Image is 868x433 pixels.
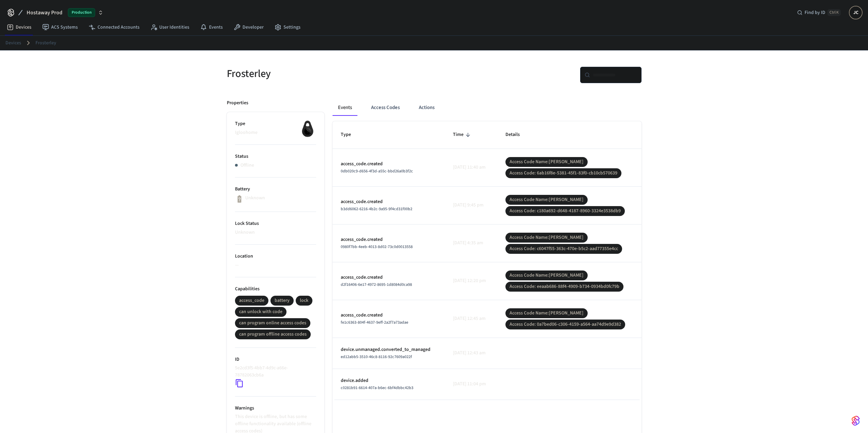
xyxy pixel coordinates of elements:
table: sticky table [333,121,642,400]
a: ACS Systems [37,21,83,33]
p: Offline [240,162,254,169]
p: Capabilities [235,285,316,293]
span: Find by ID [805,9,825,16]
p: Warnings [235,405,316,412]
p: [DATE] 12:20 pm [453,277,489,284]
p: device.added [341,377,437,384]
div: Access Code: c180a692-d648-4187-8960-3324e3538db9 [510,207,621,215]
div: Access Code Name: [PERSON_NAME] [510,196,584,203]
div: Access Code: 0a7bed06-c306-4159-a564-aa74d9e9d382 [510,321,621,328]
p: access_code.created [341,274,437,281]
a: User Identities [145,21,195,33]
span: 0980f7bb-4eeb-4013-8d02-73c0d0013558 [341,244,413,250]
p: Properties [227,99,248,107]
div: Access Code: 6ab16f8e-5381-45f1-83f0-cb10cb570639 [510,170,617,177]
button: Actions [413,99,440,116]
span: Hostaway Prod [27,9,62,17]
span: Ctrl K [827,9,841,16]
span: JC [850,6,862,19]
span: Production [68,8,95,17]
div: Access Code: eeaab686-88f4-4909-b734-0934bd0fc79b [510,283,619,290]
button: Access Codes [366,99,405,116]
p: [DATE] 12:45 am [453,315,489,322]
div: lock [300,297,308,304]
div: can program online access codes [239,320,306,327]
div: Access Code: c6047f55-363c-470e-b5c2-aad77355e4cc [510,245,618,252]
p: — [235,262,316,269]
a: Events [195,21,228,33]
a: Frosterley [35,40,56,47]
p: Unknown [235,229,316,236]
button: Events [333,99,357,116]
h5: Frosterley [227,67,430,81]
p: Status [235,153,316,160]
p: access_code.created [341,236,437,243]
a: Connected Accounts [83,21,145,33]
p: access_code.created [341,160,437,168]
div: ant example [333,99,642,116]
p: [DATE] 11:40 am [453,164,489,171]
p: [DATE] 11:04 pm [453,381,489,388]
div: battery [275,297,290,304]
p: device.unmanaged.converted_to_managed [341,346,437,353]
div: Access Code Name: [PERSON_NAME] [510,234,584,241]
p: Location [235,253,316,260]
p: Battery [235,186,316,193]
a: Developer [228,21,269,33]
p: 5e2cd3f5-4bb7-4d9c-a66e-78782063cb6a [235,365,313,379]
div: can program offline access codes [239,331,307,338]
p: [DATE] 4:35 am [453,239,489,247]
span: 0db020c9-d656-4f3d-a55c-bbd26a0b3f2c [341,168,413,174]
p: [DATE] 12:43 am [453,350,489,357]
p: access_code.created [341,312,437,319]
button: JC [849,6,863,19]
span: b3dd6062-6216-4b2c-9a95-9f4cd31f00b2 [341,206,412,212]
a: Settings [269,21,306,33]
p: Igloohome [235,129,316,136]
p: Type [235,120,316,127]
div: access_code [239,297,264,304]
span: fe1c6363-804f-4637-9eff-2a2f7a73adae [341,320,408,325]
p: ID [235,356,316,363]
p: Unknown [245,195,265,202]
div: Find by IDCtrl K [792,6,846,19]
p: Lock Status [235,220,316,227]
span: Details [505,129,529,140]
p: access_code.created [341,198,437,205]
div: Access Code Name: [PERSON_NAME] [510,310,584,317]
span: d2f16406-6e17-4972-8695-1d8084d0ca98 [341,282,412,288]
span: ed12abb5-3510-46c8-8116-92c7609a022f [341,354,412,360]
div: Access Code Name: [PERSON_NAME] [510,272,584,279]
img: SeamLogoGradient.69752ec5.svg [852,415,860,426]
div: can unlock with code [239,308,282,315]
span: Time [453,129,472,140]
span: c0281b91-6614-407a-b6ec-6bf4dbbc42b3 [341,385,413,391]
div: Access Code Name: [PERSON_NAME] [510,158,584,166]
a: Devices [5,40,21,47]
img: igloohome_igke [299,120,316,137]
p: [DATE] 9:45 pm [453,202,489,209]
span: Type [341,129,360,140]
a: Devices [1,21,37,33]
